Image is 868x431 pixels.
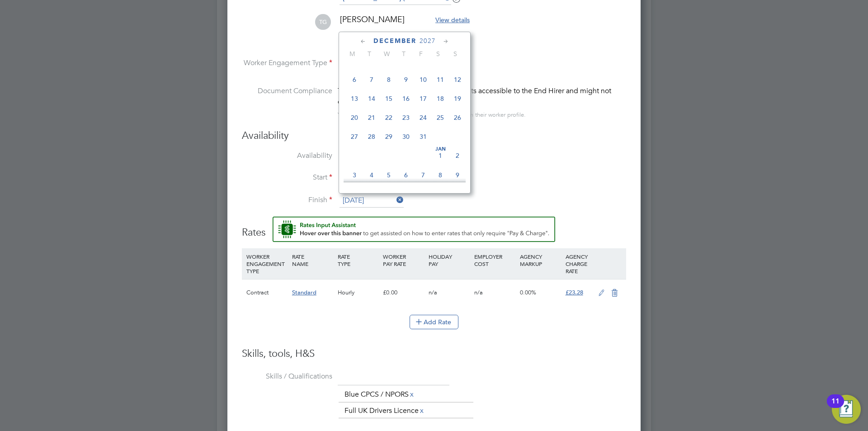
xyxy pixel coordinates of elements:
span: 7 [415,166,432,184]
span: December [373,37,416,45]
div: This worker has no Compliance Documents accessible to the End Hirer and might not qualify for thi... [338,85,626,107]
span: 15 [380,90,397,107]
span: View details [435,16,470,24]
span: 11 [432,71,449,88]
div: 11 [831,401,840,413]
label: Start [242,173,332,182]
span: W [378,50,395,58]
input: Select one [340,194,404,208]
span: [PERSON_NAME] [340,14,405,24]
span: 18 [432,90,449,107]
button: Add Rate [410,315,458,329]
button: Rate Assistant [273,217,555,242]
span: 31 [415,128,432,145]
span: 25 [432,109,449,126]
h3: Availability [242,129,626,142]
span: 6 [346,71,363,88]
span: 2027 [420,37,436,45]
span: 12 [449,71,466,88]
span: 8 [432,166,449,184]
div: Hourly [335,279,381,306]
label: Document Compliance [242,85,332,118]
span: £23.28 [566,289,583,296]
div: AGENCY CHARGE RATE [563,248,594,279]
span: 5 [380,166,397,184]
div: RATE TYPE [335,248,381,272]
span: 28 [363,128,380,145]
li: Blue CPCS / NPORS [341,388,419,401]
span: Standard [292,289,316,296]
span: 6 [397,166,415,184]
label: Worker Engagement Type [242,58,332,68]
span: TG [315,14,331,30]
span: 30 [397,128,415,145]
button: Open Resource Center, 11 new notifications [832,395,861,424]
div: RATE NAME [290,248,335,272]
span: n/a [429,289,437,296]
label: Skills / Qualifications [242,372,332,381]
div: £0.00 [381,279,426,306]
li: Full UK Drivers Licence [341,405,429,417]
label: Availability [242,151,332,161]
span: 3 [346,166,363,184]
span: 14 [363,90,380,107]
span: 0.00% [520,289,536,296]
span: 9 [397,71,415,88]
span: S [447,50,464,58]
span: 4 [363,166,380,184]
span: Jan [432,147,449,152]
span: 16 [397,90,415,107]
span: 23 [397,109,415,126]
span: 2 [449,147,466,164]
h3: Rates [242,217,626,239]
span: 13 [346,90,363,107]
span: 7 [363,71,380,88]
span: n/a [474,289,483,296]
span: T [361,50,378,58]
span: 9 [449,166,466,184]
div: Contract [244,279,290,306]
div: EMPLOYER COST [472,248,518,272]
div: HOLIDAY PAY [426,248,472,272]
a: x [419,405,425,417]
span: S [429,50,447,58]
span: T [395,50,412,58]
span: 27 [346,128,363,145]
span: 29 [380,128,397,145]
label: Finish [242,195,332,205]
div: AGENCY MARKUP [518,248,563,272]
span: 1 [432,147,449,164]
span: 17 [415,90,432,107]
span: 21 [363,109,380,126]
div: You can edit access to this worker’s documents from their worker profile. [338,109,526,120]
span: 24 [415,109,432,126]
span: 19 [449,90,466,107]
span: M [344,50,361,58]
div: WORKER ENGAGEMENT TYPE [244,248,290,279]
span: F [412,50,429,58]
a: x [409,388,415,400]
h3: Skills, tools, H&S [242,347,626,360]
span: 20 [346,109,363,126]
span: 8 [380,71,397,88]
span: 10 [415,71,432,88]
div: WORKER PAY RATE [381,248,426,272]
span: 26 [449,109,466,126]
span: 22 [380,109,397,126]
